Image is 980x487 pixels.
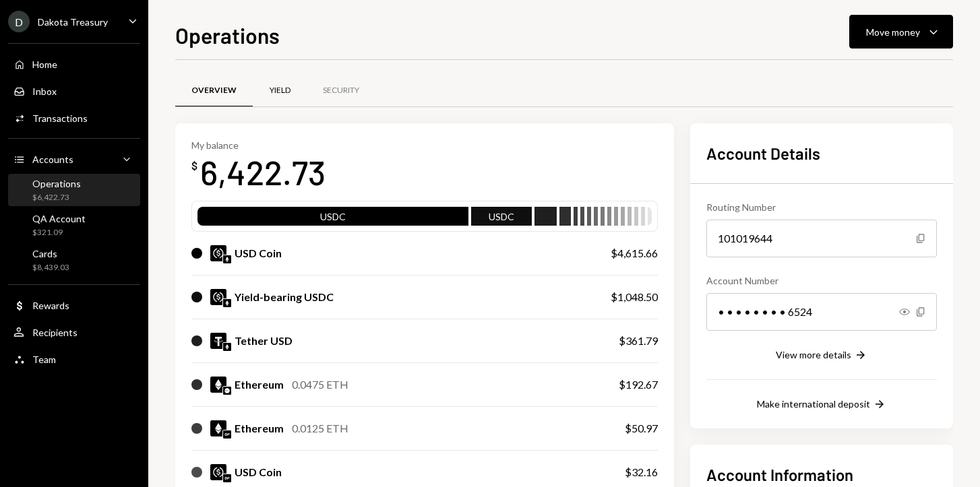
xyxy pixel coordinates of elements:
img: optimism-mainnet [223,474,231,482]
div: USDC [471,209,531,228]
a: Inbox [8,79,140,103]
div: Make international deposit [757,398,870,410]
h2: Account Information [706,463,937,486]
div: $1,048.50 [611,289,658,305]
div: QA Account [32,213,86,224]
div: $192.67 [619,377,658,393]
div: Ethereum [235,420,284,436]
div: $361.79 [619,333,658,349]
div: $4,615.66 [611,245,658,261]
img: USDC [210,464,226,480]
div: • • • • • • • • 6524 [706,293,937,331]
img: base-mainnet [223,387,231,395]
a: Accounts [8,147,140,171]
div: Ethereum [235,377,284,393]
div: Rewards [32,300,69,311]
div: 0.0125 ETH [292,420,348,436]
a: Transactions [8,106,140,130]
div: Overview [191,85,237,96]
div: D [8,11,30,32]
img: ETH [210,420,226,436]
div: Tether USD [235,333,293,349]
div: $50.97 [625,420,658,436]
a: Operations$6,422.73 [8,174,140,206]
div: View more details [776,349,851,360]
div: Home [32,59,57,70]
button: Move money [849,15,953,48]
div: Account Number [706,273,937,288]
div: 101019644 [706,220,937,257]
a: Home [8,52,140,76]
div: $32.16 [625,464,658,480]
img: USDC [210,245,226,261]
a: Rewards [8,293,140,317]
div: $321.09 [32,227,86,238]
div: 6,422.73 [200,151,326,193]
div: Transactions [32,112,88,124]
button: View more details [776,348,867,363]
img: ETH [210,377,226,393]
div: My balance [191,139,326,151]
img: USDT [210,333,226,349]
div: Yield-bearing USDC [235,289,334,305]
img: USDC [210,289,226,305]
div: Accounts [32,154,73,165]
a: Team [8,347,140,371]
div: $ [191,159,197,172]
div: $6,422.73 [32,192,81,203]
div: Move money [866,25,920,39]
a: QA Account$321.09 [8,209,140,241]
a: Yield [253,73,307,108]
a: Overview [175,73,253,108]
div: Dakota Treasury [38,16,108,28]
img: ethereum-mainnet [223,299,231,307]
div: Recipients [32,327,78,338]
h2: Account Details [706,142,937,164]
button: Make international deposit [757,397,886,412]
div: $8,439.03 [32,262,69,273]
img: ethereum-mainnet [223,255,231,263]
div: Inbox [32,86,57,97]
div: Cards [32,248,69,259]
a: Security [307,73,375,108]
a: Cards$8,439.03 [8,244,140,276]
div: Routing Number [706,200,937,214]
div: USD Coin [235,245,282,261]
div: Team [32,354,56,365]
img: ethereum-mainnet [223,343,231,351]
a: Recipients [8,320,140,344]
img: optimism-mainnet [223,430,231,439]
div: USDC [197,209,468,228]
div: Yield [270,85,290,96]
h1: Operations [175,22,280,48]
div: Operations [32,178,81,189]
div: Security [323,85,359,96]
div: 0.0475 ETH [292,377,348,393]
div: USD Coin [235,464,282,480]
